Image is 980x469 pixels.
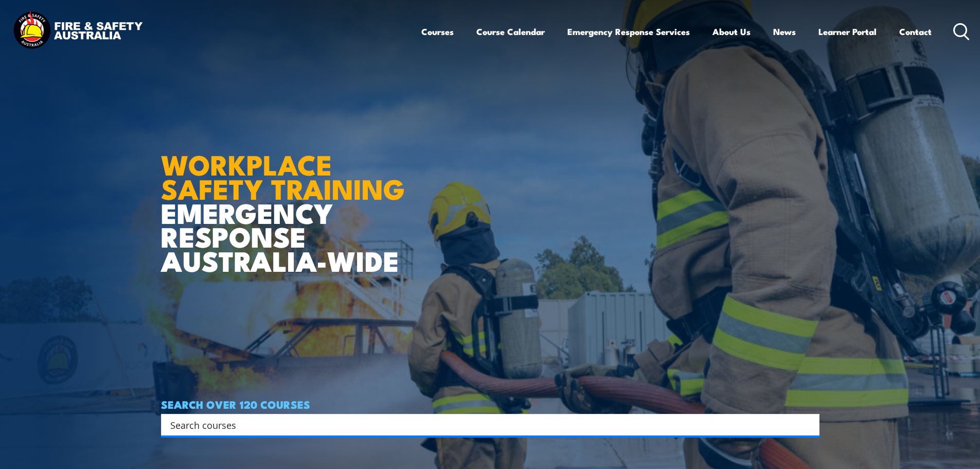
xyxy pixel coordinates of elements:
[172,418,799,432] form: Search form
[567,18,690,45] a: Emergency Response Services
[421,18,454,45] a: Courses
[161,398,819,410] h4: SEARCH OVER 120 COURSES
[476,18,545,45] a: Course Calendar
[801,418,816,432] button: Search magnifier button
[773,18,796,45] a: News
[170,417,797,432] input: Search input
[818,18,877,45] a: Learner Portal
[161,126,413,272] h1: EMERGENCY RESPONSE AUSTRALIA-WIDE
[899,18,932,45] a: Contact
[712,18,751,45] a: About Us
[161,142,405,209] strong: WORKPLACE SAFETY TRAINING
